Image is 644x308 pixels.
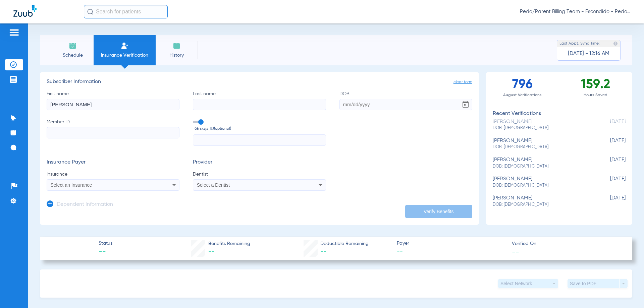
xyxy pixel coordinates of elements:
span: [DATE] [592,138,626,150]
div: 159.2 [559,72,632,102]
input: Search for patients [84,5,168,18]
span: DOB: [DEMOGRAPHIC_DATA] [493,125,592,131]
span: -- [397,247,506,256]
span: Last Appt. Sync Time: [559,40,600,47]
span: August Verifications [486,92,559,99]
input: DOBOpen calendar [339,99,472,110]
span: [DATE] - 12:16 AM [568,50,609,57]
span: [DATE] [592,176,626,188]
h3: Insurance Payer [47,159,179,166]
span: DOB: [DEMOGRAPHIC_DATA] [493,164,592,170]
span: DOB: [DEMOGRAPHIC_DATA] [493,202,592,208]
span: Insurance [47,171,179,178]
input: First name [47,99,179,110]
span: [DATE] [592,195,626,207]
span: Verified On [512,240,621,247]
input: Member ID [47,127,179,138]
span: Select an Insurance [51,182,92,188]
span: [DATE] [592,157,626,169]
button: Verify Benefits [405,205,472,218]
img: Manual Insurance Verification [121,42,129,50]
label: Member ID [47,119,179,146]
h3: Dependent Information [57,201,113,208]
span: -- [512,248,519,255]
span: -- [99,247,112,257]
h3: Recent Verifications [486,111,632,117]
img: last sync help info [613,41,618,46]
img: History [173,42,181,50]
input: Last name [193,99,326,110]
span: Insurance Verification [99,52,151,59]
span: Dentist [193,171,326,178]
span: Payer [397,240,506,247]
div: [PERSON_NAME] [493,138,592,150]
span: -- [320,249,326,255]
span: -- [208,249,214,255]
span: Group ID [195,125,326,132]
span: clear form [453,79,472,85]
img: Zuub Logo [13,5,37,17]
h3: Subscriber Information [47,79,472,85]
div: [PERSON_NAME] [493,176,592,188]
label: Last name [193,90,326,110]
button: Open calendar [459,98,472,111]
span: Deductible Remaining [320,240,369,247]
div: [PERSON_NAME] [493,157,592,169]
span: DOB: [DEMOGRAPHIC_DATA] [493,144,592,150]
div: [PERSON_NAME] [493,195,592,207]
span: Schedule [57,52,89,59]
span: Select a Dentist [197,182,230,188]
h3: Provider [193,159,326,166]
img: hamburger-icon [9,28,19,37]
img: Search Icon [87,9,93,15]
label: First name [47,90,179,110]
small: (optional) [214,125,231,132]
span: Hours Saved [559,92,632,99]
img: Schedule [69,42,77,50]
div: 796 [486,72,559,102]
span: History [161,52,193,59]
span: DOB: [DEMOGRAPHIC_DATA] [493,183,592,189]
iframe: Chat Widget [610,276,644,308]
span: Status [99,240,112,247]
span: Benefits Remaining [208,240,250,247]
label: DOB [339,90,472,110]
span: Pedo/Parent Billing Team - Escondido - Pedo | The Super Dentists [520,8,631,15]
